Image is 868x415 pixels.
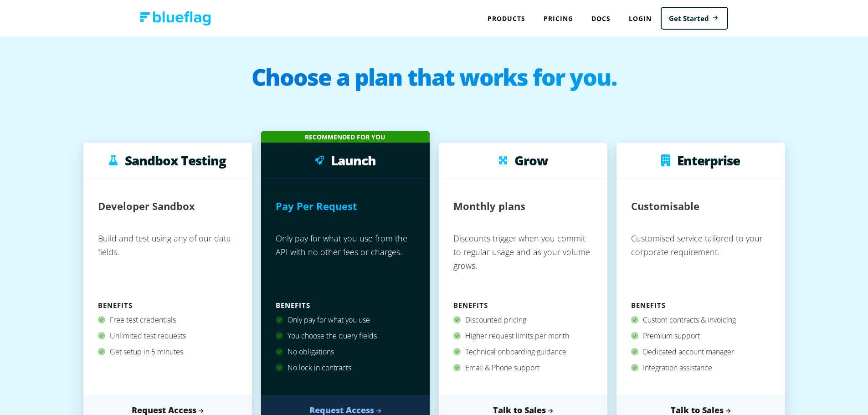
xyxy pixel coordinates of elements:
div: Premium support [631,328,770,344]
div: Discounted pricing [453,312,593,328]
div: Unlimited test requests [98,328,237,344]
div: Integration assistance [631,360,770,376]
p: Discounts trigger when you commit to regular usage and as your volume grows. [453,228,593,298]
h2: Developer Sandbox [98,194,195,219]
div: Higher request limits per month [453,328,593,344]
p: Customised service tailored to your corporate requirement. [631,228,770,298]
div: Recommended for you [261,131,430,143]
div: No lock in contracts [276,360,415,376]
div: Dedicated account manager [631,344,770,360]
a: Get Started [661,7,728,30]
div: Free test credentials [98,312,237,328]
h2: Customisable [631,194,699,219]
h3: Launch [331,154,376,167]
div: Only pay for what you use [276,312,415,328]
h1: Choose a plan that works for you. [9,66,859,102]
a: Docs [582,9,620,28]
div: Technical onboarding guidance [453,344,593,360]
div: Email & Phone support [453,360,593,376]
h3: Sandbox Testing [125,154,226,167]
div: No obligations [276,344,415,360]
p: Build and test using any of our data fields. [98,228,237,298]
img: Blue Flag logo [140,11,211,26]
p: Only pay for what you use from the API with no other fees or charges. [276,228,415,298]
div: Products [478,9,534,28]
h3: Grow [514,154,548,167]
h2: Monthly plans [453,194,525,219]
div: Get setup in 5 minutes [98,344,237,360]
h2: Pay Per Request [276,194,357,219]
div: You choose the query fields [276,328,415,344]
a: Login to Blue Flag application [620,9,661,28]
h3: Enterprise [677,154,740,167]
a: Pricing [534,9,582,28]
div: Custom contracts & invoicing [631,312,770,328]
